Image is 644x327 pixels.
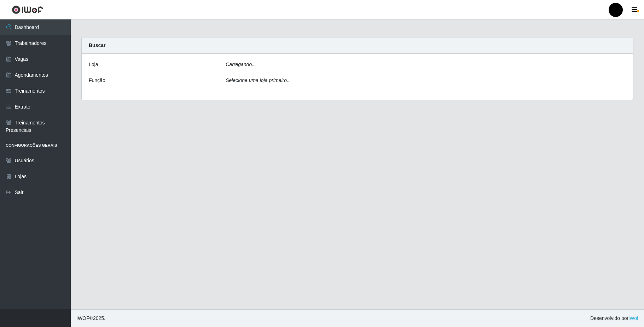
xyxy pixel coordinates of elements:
[89,61,98,68] label: Loja
[628,315,638,321] a: iWof
[12,5,43,14] img: CoreUI Logo
[89,77,105,84] label: Função
[590,315,638,322] span: Desenvolvido por
[89,42,105,48] strong: Buscar
[226,62,256,67] i: Carregando...
[76,315,105,322] span: © 2025 .
[226,77,291,83] i: Selecione uma loja primeiro...
[76,315,89,321] span: IWOF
